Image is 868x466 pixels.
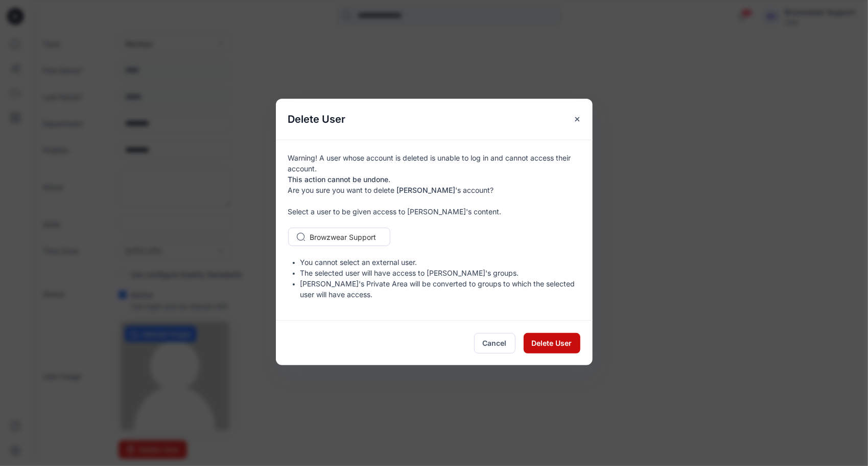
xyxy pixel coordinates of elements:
[300,257,580,268] li: You cannot select an external user.
[483,338,507,348] span: Cancel
[474,333,515,353] button: Cancel
[397,186,456,194] b: [PERSON_NAME]
[300,268,580,278] li: The selected user will have access to [PERSON_NAME]'s groups.
[568,110,587,128] button: Close
[276,140,593,320] div: Warning! A user whose account is deleted is unable to log in and cannot access their account. Are...
[524,333,580,353] button: Delete User
[288,175,391,184] b: This action cannot be undone.
[532,338,572,348] span: Delete User
[276,99,358,140] h5: Delete User
[300,278,580,300] li: [PERSON_NAME]'s Private Area will be converted to groups to which the selected user will have acc...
